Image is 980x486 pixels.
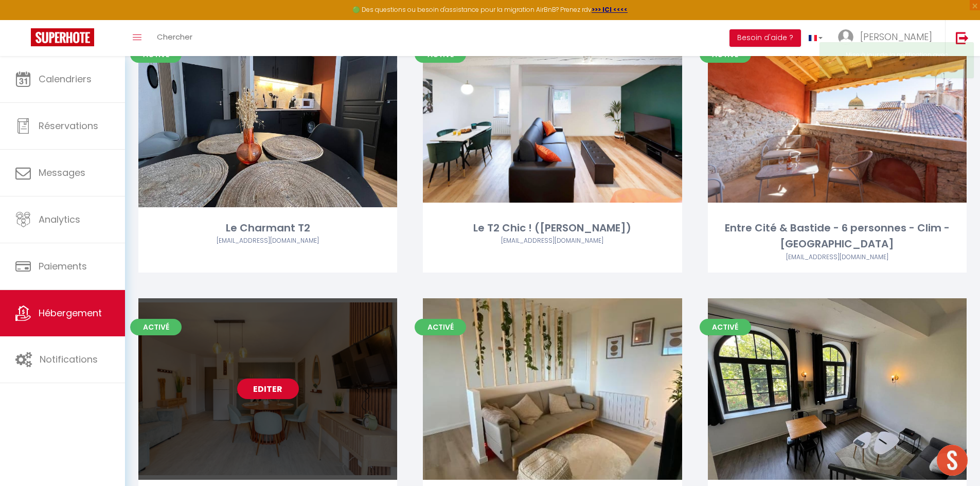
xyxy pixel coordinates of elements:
span: [PERSON_NAME] [860,30,932,43]
div: Mise à jour de la notification avec succès ! [846,50,963,70]
a: Editer [237,379,299,399]
button: Besoin d'aide ? [729,29,801,47]
img: logout [956,31,969,44]
span: Réservations [39,119,98,132]
a: ... [PERSON_NAME] [830,20,945,56]
span: Messages [39,166,85,179]
div: Airbnb [708,253,967,262]
span: Activé [130,319,182,335]
div: Le T2 Chic ! ([PERSON_NAME]) [423,220,682,236]
div: Airbnb [138,236,397,246]
img: ... [838,29,853,45]
div: Ouvrir le chat [937,445,968,476]
a: >>> ICI <<<< [592,5,628,14]
div: Le Charmant T2 [138,220,397,236]
div: Entre Cité & Bastide - 6 personnes - Clim - [GEOGRAPHIC_DATA] [708,220,967,253]
a: Chercher [149,20,200,56]
span: Activé [700,319,751,335]
span: Analytics [39,213,80,226]
span: Chercher [157,31,192,42]
span: Hébergement [39,307,102,319]
div: Airbnb [423,236,682,246]
img: Super Booking [31,28,94,46]
span: Activé [415,319,466,335]
span: Paiements [39,260,87,273]
span: Calendriers [39,73,92,85]
span: Notifications [40,353,98,366]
